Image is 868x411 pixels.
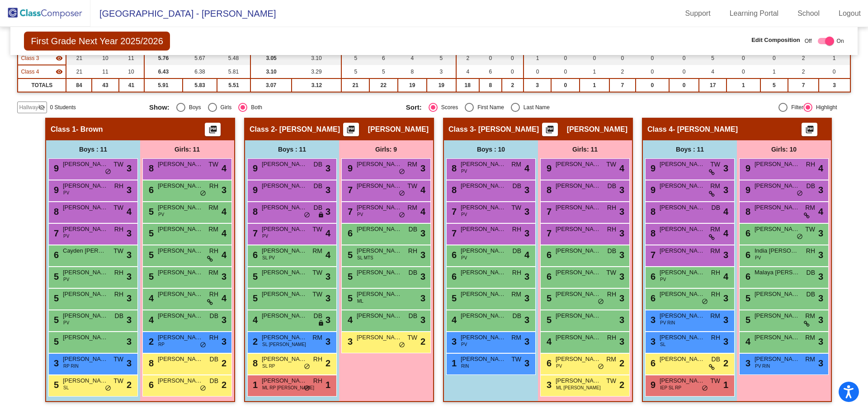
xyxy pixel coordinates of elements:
[710,181,720,191] span: RM
[345,125,356,138] mat-icon: picture_as_pdf
[755,203,800,212] span: [PERSON_NAME]
[407,160,417,169] span: RM
[18,51,66,65] td: Maura Robillard - Robillard
[607,203,616,212] span: RH
[755,225,800,234] span: [PERSON_NAME]
[420,226,425,240] span: 3
[52,207,59,217] span: 8
[524,65,552,79] td: 0
[420,162,425,175] span: 3
[217,79,250,92] td: 5.51
[479,51,502,65] td: 0
[127,162,132,175] span: 3
[158,203,203,212] span: [PERSON_NAME]
[357,160,402,169] span: [PERSON_NAME]
[743,185,750,195] span: 9
[722,6,786,21] a: Learning Portal
[723,205,728,218] span: 4
[819,79,850,92] td: 3
[262,246,307,255] span: [PERSON_NAME]
[524,248,529,262] span: 4
[222,183,226,197] span: 3
[660,160,705,169] span: [PERSON_NAME]
[805,37,812,45] span: Off
[797,233,803,240] span: do_not_disturb_alt
[262,160,307,169] span: [PERSON_NAME]
[357,225,402,234] span: [PERSON_NAME]
[673,125,738,134] span: - [PERSON_NAME]
[648,207,656,217] span: 8
[551,65,580,79] td: 0
[262,233,268,240] span: PV
[250,207,258,217] span: 8
[345,163,353,173] span: 9
[788,65,819,79] td: 2
[804,125,815,138] mat-icon: picture_as_pdf
[345,185,353,195] span: 7
[461,181,506,190] span: [PERSON_NAME]
[751,36,800,45] span: Edit Composition
[449,207,457,217] span: 7
[146,163,154,173] span: 8
[551,51,580,65] td: 0
[250,163,258,173] span: 9
[567,125,627,134] span: [PERSON_NAME]
[127,226,132,240] span: 3
[512,225,521,234] span: RH
[760,79,788,92] td: 5
[63,246,108,255] span: Cayden [PERSON_NAME]
[831,6,868,21] a: Logout
[183,79,217,92] td: 5.83
[113,160,123,169] span: TW
[158,211,164,218] span: PV
[208,125,218,138] mat-icon: picture_as_pdf
[636,51,669,65] td: 0
[409,225,417,234] span: DB
[304,212,310,219] span: do_not_disturb_alt
[357,181,402,190] span: [PERSON_NAME]
[24,32,170,51] span: First Grade Next Year 2025/2026
[407,203,417,212] span: RM
[222,226,226,240] span: 4
[314,181,322,191] span: DB
[399,190,405,197] span: do_not_disturb_alt
[806,246,815,256] span: RH
[636,79,669,92] td: 0
[52,163,59,173] span: 9
[607,225,616,234] span: RH
[755,160,800,169] span: [PERSON_NAME] Winter
[76,125,103,134] span: - Brown
[660,181,705,190] span: [PERSON_NAME][MEDICAL_DATA]
[51,125,76,134] span: Class 1
[369,65,398,79] td: 5
[399,168,405,175] span: do_not_disturb_alt
[699,51,726,65] td: 5
[158,160,203,169] span: [PERSON_NAME]
[63,225,108,234] span: [PERSON_NAME]
[556,203,601,212] span: [PERSON_NAME]
[788,51,819,65] td: 2
[660,225,705,234] span: [PERSON_NAME]
[609,79,636,92] td: 7
[743,228,750,238] span: 6
[19,103,38,111] span: Hallway
[502,65,524,79] td: 0
[200,190,206,197] span: do_not_disturb_alt
[343,123,359,136] button: Print Students Details
[92,79,118,92] td: 43
[427,65,456,79] td: 3
[461,160,506,169] span: [PERSON_NAME]
[18,79,66,92] td: TOTALS
[21,54,39,62] span: Class 3
[250,65,292,79] td: 3.10
[474,103,504,111] div: First Name
[608,246,616,256] span: DB
[619,205,624,218] span: 3
[648,185,656,195] span: 9
[513,246,521,256] span: DB
[723,162,728,175] span: 3
[63,181,108,190] span: [PERSON_NAME]
[345,228,353,238] span: 6
[802,123,817,136] button: Print Students Details
[398,65,427,79] td: 8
